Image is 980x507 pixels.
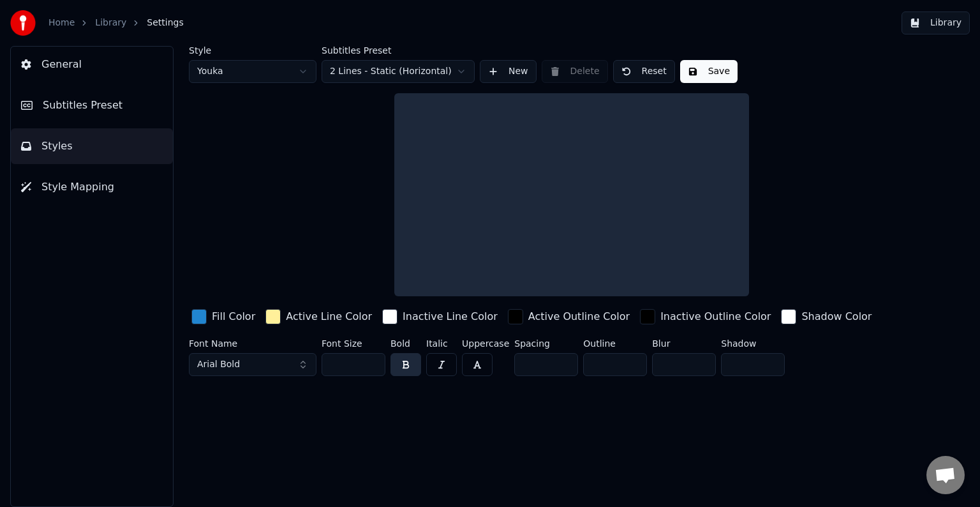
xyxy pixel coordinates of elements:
button: Inactive Outline Color [637,306,773,327]
div: Shadow Color [801,309,872,324]
div: Active Outline Color [528,309,630,324]
span: Settings [147,17,183,29]
label: Font Name [189,339,316,348]
button: Style Mapping [11,169,173,205]
button: General [11,47,173,82]
button: Reset [613,60,675,83]
button: Subtitles Preset [11,87,173,123]
div: Open de chat [926,456,965,494]
label: Blur [652,339,716,348]
label: Uppercase [462,339,509,348]
div: Inactive Outline Color [660,309,771,324]
div: Fill Color [212,309,255,324]
label: Subtitles Preset [322,46,475,55]
label: Italic [426,339,457,348]
label: Spacing [514,339,578,348]
label: Shadow [721,339,785,348]
a: Library [95,17,126,29]
span: Arial Bold [197,358,240,371]
button: Active Outline Color [505,306,632,327]
nav: breadcrumb [48,17,184,29]
button: Inactive Line Color [380,306,500,327]
button: Styles [11,128,173,164]
button: New [480,60,537,83]
button: Fill Color [189,306,258,327]
label: Font Size [322,339,385,348]
button: Library [902,11,970,34]
div: Inactive Line Color [403,309,498,324]
div: Active Line Color [286,309,372,324]
label: Bold [390,339,421,348]
label: Outline [583,339,647,348]
a: Home [48,17,75,29]
span: Style Mapping [41,179,114,195]
button: Save [680,60,738,83]
span: General [41,57,82,72]
button: Active Line Color [263,306,375,327]
span: Subtitles Preset [43,98,122,113]
button: Shadow Color [778,306,874,327]
span: Styles [41,139,73,154]
img: youka [10,10,36,36]
label: Style [189,46,316,55]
